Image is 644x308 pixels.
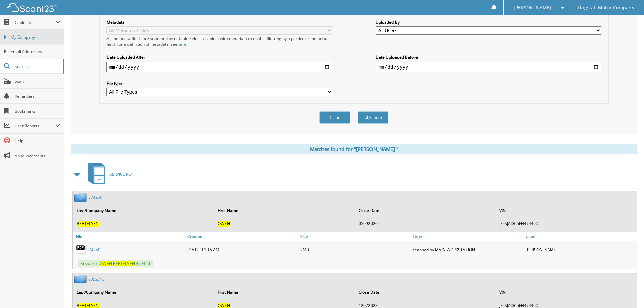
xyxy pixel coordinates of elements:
[186,232,299,241] a: Created
[15,153,60,159] span: Announcements
[299,232,411,241] a: Size
[15,78,60,84] span: Scan
[319,111,350,124] button: Clear
[376,62,601,72] input: end
[358,111,388,124] button: Search
[496,285,636,299] th: VIN
[86,247,100,253] a: 374250
[376,19,601,25] label: Uploaded By
[411,243,524,256] div: scanned by MAIN WORKSTATION
[299,243,411,256] div: 2MB
[514,6,551,10] span: [PERSON_NAME]
[355,204,496,217] th: Close Date
[218,221,230,227] span: O W E N
[411,232,524,241] a: Type
[74,193,88,202] img: folder2.png
[84,161,132,188] a: SERVICE RO
[15,64,59,69] span: Search
[496,204,636,217] th: VIN
[73,285,214,299] th: Last/Company Name
[71,144,637,154] div: Matches found for "[PERSON_NAME] "
[7,3,57,12] img: scan123-logo-white.svg
[524,243,637,256] div: [PERSON_NAME]
[578,6,634,10] span: Flagstaff Motor Company
[10,34,60,40] span: My Company
[355,218,496,229] td: 0 5 0 9 2 0 2 0
[73,204,214,217] th: Last/Company Name
[15,93,60,99] span: Reminders
[15,108,60,114] span: Bookmarks
[15,138,60,144] span: Help
[214,285,355,299] th: First Name
[214,204,355,217] th: First Name
[106,35,332,47] div: All metadata fields are searched by default. Select a cabinet with metadata to enable filtering b...
[177,41,186,47] a: here
[100,261,112,266] span: O W E N
[106,80,332,86] label: File type
[496,218,636,229] td: J F 2 S J A D C 5 F H 4 7 4 4 9 0
[10,49,60,55] span: Email Addresses
[15,123,55,129] span: User Reports
[78,260,153,267] span: Keywords: 4 7 4 4 9 0
[88,194,102,200] a: 374250
[106,19,332,25] label: Metadata
[88,276,105,282] a: 6052773
[186,243,299,256] div: [DATE] 11:15 AM
[15,20,55,25] span: Cabinets
[76,244,86,255] img: PDF.png
[74,275,88,283] img: folder2.png
[610,276,644,308] iframe: Chat Widget
[106,62,332,72] input: start
[106,54,332,60] label: Date Uploaded After
[113,261,135,266] span: B E R T E L S E N
[524,232,637,241] a: User
[77,221,99,227] span: B E R T E L S E N
[73,232,186,241] a: File
[110,171,132,177] span: S E R V I C E R O
[355,285,496,299] th: Close Date
[376,54,601,60] label: Date Uploaded Before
